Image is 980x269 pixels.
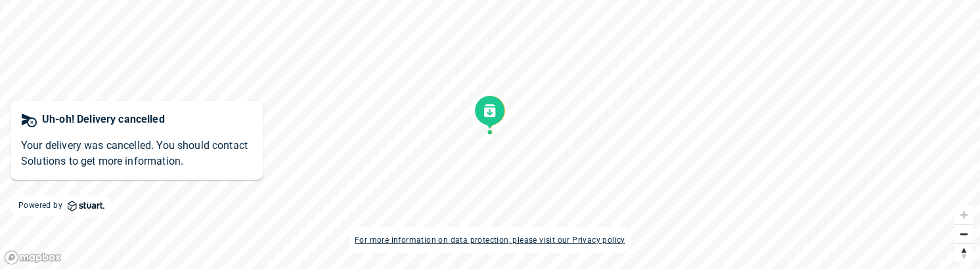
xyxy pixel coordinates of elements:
p: Uh-oh! Delivery cancelled [42,112,165,127]
button: Zoom in [954,205,973,224]
img: Logo [68,201,104,211]
span: Powered by [18,199,62,213]
button: Zoom out [954,224,973,243]
a: Powered byLogo [11,196,112,217]
p: Your delivery was cancelled. You should contact Solutions to get more information. [21,138,252,169]
span: For more information on data protection, please visit our Privacy policy [355,236,625,245]
img: svg+xml;base64,PHN2ZyB3aWR0aD0iNTIiIGhlaWdodD0iMTI0IiB2aWV3Qm94PSIwIDAgNTIgMTI0IiBmaWxsPSJub25lIi... [473,94,507,175]
a: For more information on data protection, please visit our Privacy policy [349,227,631,253]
